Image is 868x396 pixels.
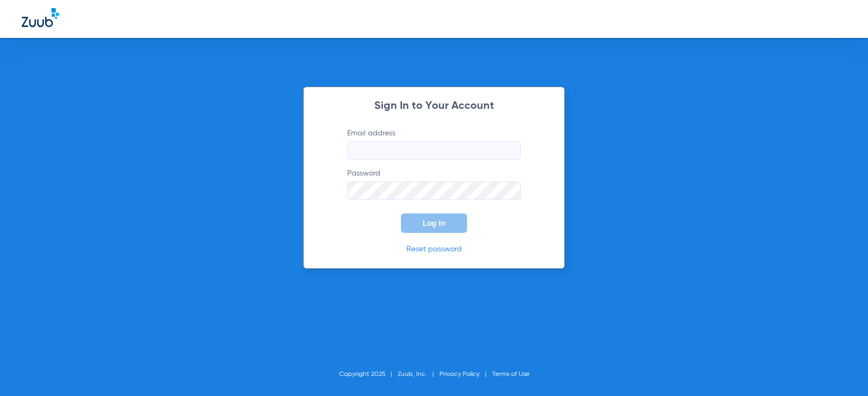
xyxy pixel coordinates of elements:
[439,371,480,378] a: Privacy Policy
[398,369,439,380] li: Zuub, Inc.
[401,213,467,233] button: Log In
[406,245,462,253] a: Reset password
[423,219,445,228] span: Log In
[22,8,59,27] img: Zuub Logo
[347,168,521,200] label: Password
[347,141,521,160] input: Email address
[331,101,537,112] h2: Sign In to Your Account
[339,369,398,380] li: Copyright 2025
[347,128,521,160] label: Email address
[492,371,529,378] a: Terms of Use
[347,181,521,200] input: Password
